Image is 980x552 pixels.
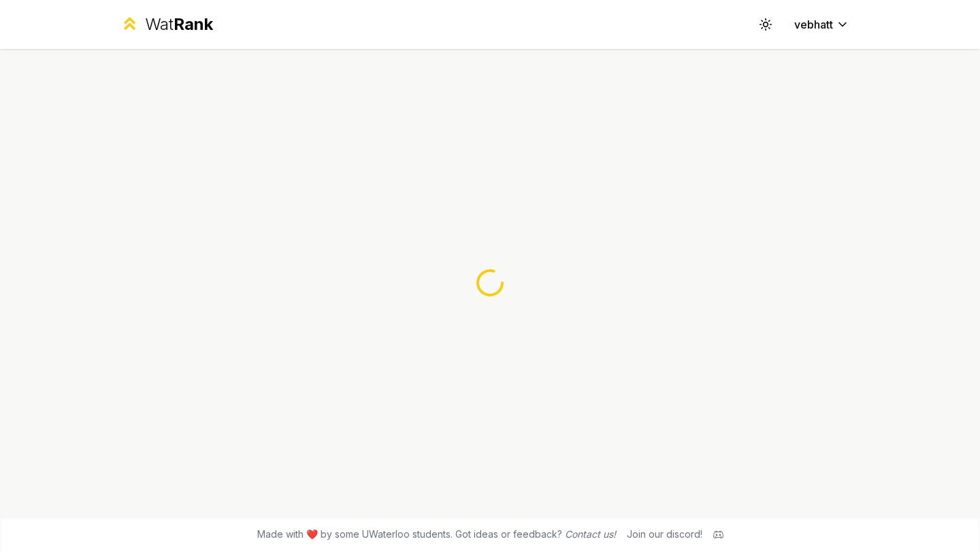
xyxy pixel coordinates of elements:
[627,528,702,541] div: Join our discord!
[565,528,616,540] a: Contact us!
[257,528,616,541] span: Made with ❤️ by some UWaterloo students. Got ideas or feedback?
[174,14,213,34] span: Rank
[794,16,833,33] span: vebhatt
[783,12,860,37] button: vebhatt
[120,14,213,35] a: WatRank
[145,14,213,35] div: Wat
